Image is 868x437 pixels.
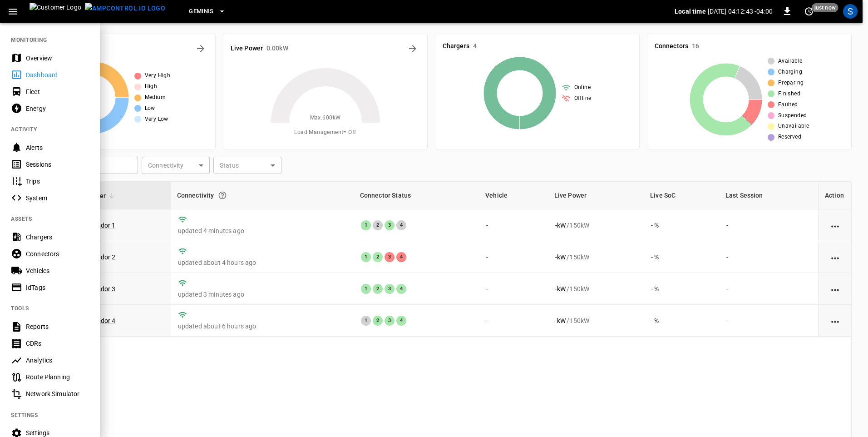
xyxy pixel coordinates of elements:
div: Connectors [26,249,89,258]
p: Local time [675,7,706,16]
span: just now [812,3,838,12]
div: Fleet [26,87,89,96]
div: Energy [26,104,89,113]
div: Reports [26,322,89,331]
div: IdTags [26,283,89,292]
img: Customer Logo [30,3,81,20]
div: Overview [26,54,89,63]
img: ampcontrol.io logo [85,3,165,14]
span: Geminis [189,6,214,17]
div: CDRs [26,339,89,348]
div: Alerts [26,143,89,152]
div: Dashboard [26,70,89,79]
div: System [26,194,89,203]
div: Route Planning [26,372,89,382]
div: Trips [26,177,89,186]
div: Vehicles [26,266,89,275]
p: [DATE] 04:12:43 -04:00 [708,7,773,16]
div: Chargers [26,233,89,242]
div: profile-icon [843,4,858,19]
div: Sessions [26,160,89,169]
div: Network Simulator [26,389,89,398]
div: Analytics [26,356,89,365]
button: set refresh interval [802,4,816,19]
